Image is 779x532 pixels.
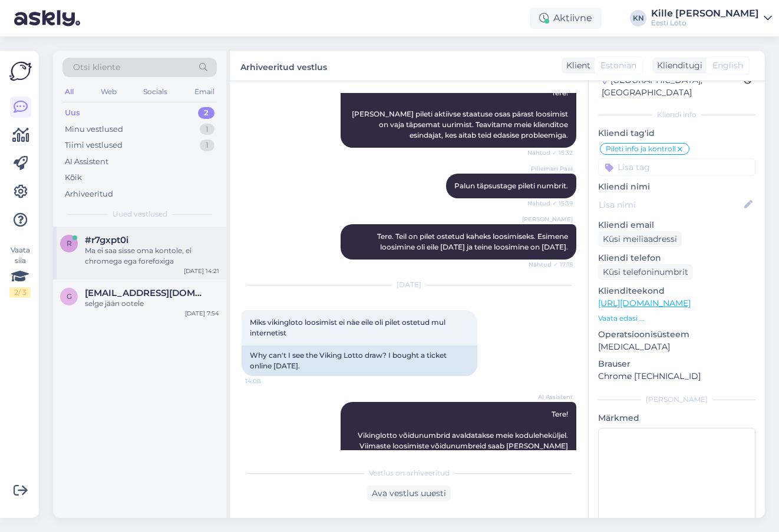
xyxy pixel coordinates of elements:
[73,61,120,74] span: Otsi kliente
[598,127,755,139] p: Kliendi tag'id
[192,84,217,99] div: Email
[113,209,167,220] span: Uued vestlused
[598,370,755,383] p: Chrome [TECHNICAL_ID]
[9,287,31,298] div: 2 / 3
[65,124,123,135] div: Minu vestlused
[652,59,702,72] div: Klienditugi
[606,145,676,152] span: Pileti info ja kontroll
[598,264,693,280] div: Küsi telefoninumbrit
[630,10,646,26] div: KN
[9,245,31,298] div: Vaata siia
[562,59,590,72] div: Klient
[598,219,755,231] p: Kliendi email
[651,9,759,18] div: Kille [PERSON_NAME]
[9,60,32,82] img: Askly Logo
[85,235,128,245] span: #r7gxpt0i
[529,260,573,269] span: Nähtud ✓ 17:18
[598,358,755,370] p: Brauser
[377,232,570,251] span: Tere. Teil on pilet ostetud kaheks loosimiseks. Esimene loosimine oli eile [DATE] ja teine loosim...
[185,309,219,318] div: [DATE] 7:54
[598,313,755,324] p: Vaata edasi ...
[598,181,755,193] p: Kliendi nimi
[240,58,327,74] label: Arhiveeritud vestlus
[85,245,219,267] div: Ma ei saa sisse oma kontole, ei chromega ega forefoxiga
[530,8,602,29] div: Aktiivne
[712,59,743,72] span: English
[65,107,80,119] div: Uus
[651,18,759,28] div: Eesti Loto
[65,156,108,168] div: AI Assistent
[522,215,573,224] span: [PERSON_NAME]
[369,468,450,478] span: Vestlus on arhiveeritud
[529,164,573,173] span: Pillemari Paal
[598,394,755,405] div: [PERSON_NAME]
[598,231,682,247] div: Küsi meiliaadressi
[454,181,568,190] span: Palun täpsustage pileti numbrit.
[200,139,214,151] div: 1
[367,486,451,501] div: Ava vestlus uuesti
[651,9,772,28] a: Kille [PERSON_NAME]Eesti Loto
[598,252,755,264] p: Kliendi telefon
[62,84,76,99] div: All
[598,298,691,308] a: [URL][DOMAIN_NAME]
[527,199,573,208] span: Nähtud ✓ 15:39
[67,292,72,301] span: g
[599,198,742,211] input: Lisa nimi
[85,288,207,298] span: getter.sade@mail.ee
[67,239,72,248] span: r
[529,393,573,401] span: AI Assistent
[598,412,755,424] p: Märkmed
[65,188,113,200] div: Arhiveeritud
[598,341,755,353] p: [MEDICAL_DATA]
[527,148,573,157] span: Nähtud ✓ 15:32
[250,318,447,337] span: Miks vikingloto loosimist ei näe eile oli pilet ostetud mul internetist
[184,267,219,275] div: [DATE] 14:21
[598,158,755,176] input: Lisa tag
[198,107,214,119] div: 2
[98,84,119,99] div: Web
[598,328,755,341] p: Operatsioonisüsteem
[65,139,123,151] div: Tiimi vestlused
[245,377,289,385] span: 14:08
[141,84,170,99] div: Socials
[200,124,214,135] div: 1
[598,285,755,297] p: Klienditeekond
[242,280,576,290] div: [DATE]
[242,345,477,376] div: Why can't I see the Viking Lotto draw? I bought a ticket online [DATE].
[598,109,755,120] div: Kliendi info
[65,172,82,184] div: Kõik
[352,88,570,139] span: Tere! [PERSON_NAME] pileti aktiivse staatuse osas pärast loosimist on vaja täpsemat uurimist. Tea...
[600,59,636,72] span: Estonian
[602,74,744,99] div: [GEOGRAPHIC_DATA], [GEOGRAPHIC_DATA]
[85,298,219,309] div: selge jään ootele
[358,410,570,461] span: Tere! Vikinglotto võidunumbrid avaldatakse meie koduleheküljel. Viimaste loosimiste võidunumbreid...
